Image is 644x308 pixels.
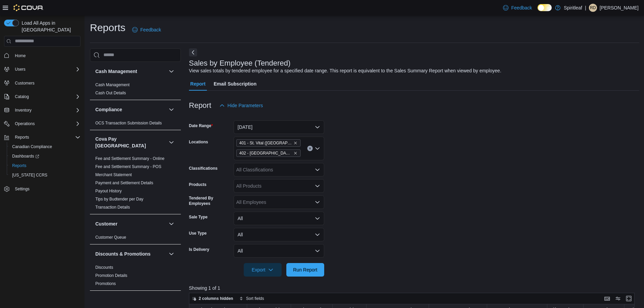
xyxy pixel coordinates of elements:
[236,149,301,157] span: 402 - Polo Park (Winnipeg)
[7,161,83,170] button: Reports
[9,143,80,151] span: Canadian Compliance
[95,121,162,125] a: OCS Transaction Submission Details
[95,220,117,227] h3: Customer
[95,235,126,240] span: Customer Queue
[189,59,291,67] h3: Sales by Employee (Tendered)
[15,67,25,72] span: Users
[95,106,166,113] button: Compliance
[564,4,582,12] p: Spiritleaf
[90,119,181,130] div: Compliance
[95,91,126,95] a: Cash Out Details
[4,48,80,212] nav: Complex example
[9,152,42,160] a: Dashboards
[12,120,80,128] span: Operations
[1,78,83,88] button: Customers
[12,163,26,168] span: Reports
[90,21,125,34] h1: Reports
[15,53,26,58] span: Home
[189,195,231,206] label: Tendered By Employees
[95,164,161,169] span: Fee and Settlement Summary - POS
[1,51,83,61] button: Home
[95,180,153,186] span: Payment and Settlement Details
[95,172,132,177] a: Merchant Statement
[1,92,83,101] button: Catalog
[95,265,113,270] a: Discounts
[511,4,532,11] span: Feedback
[19,20,80,33] span: Load All Apps in [GEOGRAPHIC_DATA]
[12,65,28,73] button: Users
[95,189,122,193] a: Payout History
[248,263,278,277] span: Export
[95,156,165,161] a: Fee and Settlement Summary - Online
[12,185,80,193] span: Settings
[95,205,130,210] span: Transaction Details
[315,146,320,151] button: Open list of options
[167,250,175,258] button: Discounts & Promotions
[189,166,218,171] label: Classifications
[95,273,127,278] span: Promotion Details
[12,79,37,87] a: Customers
[12,93,80,101] span: Catalog
[614,294,622,303] button: Display options
[167,138,175,146] button: Cova Pay [GEOGRAPHIC_DATA]
[189,101,211,110] h3: Report
[1,119,83,128] button: Operations
[95,82,129,87] a: Cash Management
[95,265,113,270] span: Discounts
[95,205,130,210] a: Transaction Details
[9,143,55,151] a: Canadian Compliance
[234,212,324,225] button: All
[15,94,29,99] span: Catalog
[315,199,320,205] button: Open list of options
[589,4,597,12] div: Ravi D
[307,146,313,151] button: Clear input
[90,81,181,100] div: Cash Management
[603,294,611,303] button: Keyboard shortcuts
[236,139,301,147] span: 401 - St. Vital (Winnipeg)
[217,99,266,112] button: Hide Parameters
[237,294,267,303] button: Sort fields
[12,52,28,60] a: Home
[95,220,166,227] button: Customer
[140,26,161,33] span: Feedback
[95,281,116,286] a: Promotions
[90,263,181,290] div: Discounts & Promotions
[7,142,83,151] button: Canadian Compliance
[286,263,324,277] button: Run Report
[1,184,83,194] button: Settings
[189,123,213,128] label: Date Range
[12,153,39,159] span: Dashboards
[15,186,29,192] span: Settings
[228,102,263,109] span: Hide Parameters
[246,296,264,301] span: Sort fields
[7,170,83,180] button: [US_STATE] CCRS
[585,4,586,12] p: |
[95,197,143,202] a: Tips by Budtender per Day
[189,247,209,252] label: Is Delivery
[189,214,208,220] label: Sale Type
[15,80,34,86] span: Customers
[538,4,552,11] input: Dark Mode
[293,266,317,273] span: Run Report
[189,285,639,291] p: Showing 1 of 1
[189,231,207,236] label: Use Type
[95,136,166,149] h3: Cova Pay [GEOGRAPHIC_DATA]
[600,4,639,12] p: [PERSON_NAME]
[189,182,207,187] label: Products
[95,251,166,257] button: Discounts & Promotions
[95,251,150,257] h3: Discounts & Promotions
[7,151,83,161] a: Dashboards
[9,162,80,170] span: Reports
[625,294,633,303] button: Enter fullscreen
[315,183,320,189] button: Open list of options
[14,4,44,11] img: Cova
[12,120,38,128] button: Operations
[293,141,297,145] button: Remove 401 - St. Vital (Winnipeg) from selection in this group
[12,51,80,60] span: Home
[12,172,47,178] span: [US_STATE] CCRS
[189,294,236,303] button: 2 columns hidden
